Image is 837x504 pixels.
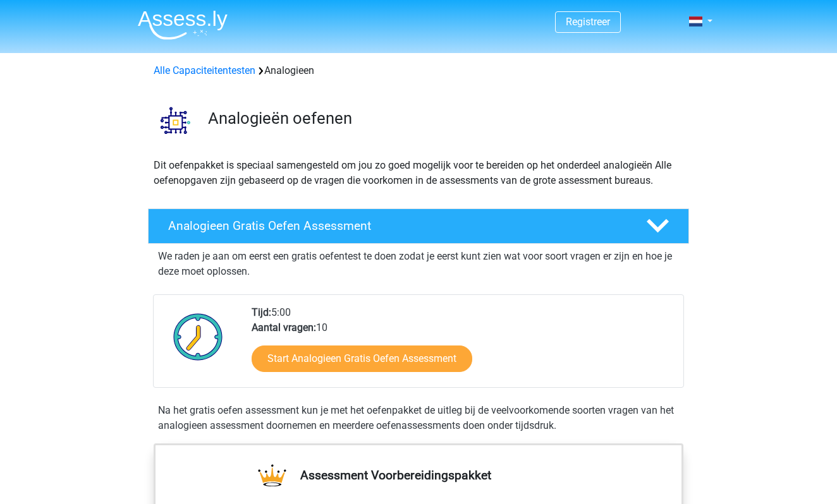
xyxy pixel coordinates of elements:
b: Aantal vragen: [252,321,316,333]
p: Dit oefenpakket is speciaal samengesteld om jou zo goed mogelijk voor te bereiden op het onderdee... [154,158,683,188]
a: Analogieen Gratis Oefen Assessment [143,208,694,244]
a: Registreer [566,16,610,28]
h3: Analogieën oefenen [208,109,679,128]
p: We raden je aan om eerst een gratis oefentest te doen zodat je eerst kunt zien wat voor soort vra... [158,249,679,279]
img: Assessly [138,10,228,40]
b: Tijd: [252,306,271,318]
img: Klok [166,305,230,368]
img: analogieen [149,93,202,147]
a: Alle Capaciteitentesten [154,64,255,76]
div: 5:00 10 [242,305,683,387]
div: Analogieen [149,63,688,78]
div: Na het gratis oefen assessment kun je met het oefenpakket de uitleg bij de veelvoorkomende soorte... [153,403,684,433]
h4: Analogieen Gratis Oefen Assessment [168,219,626,233]
a: Start Analogieen Gratis Oefen Assessment [252,345,472,372]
